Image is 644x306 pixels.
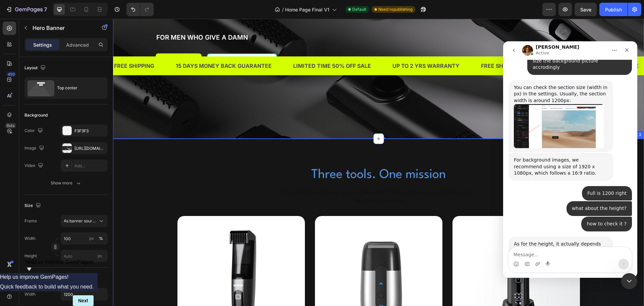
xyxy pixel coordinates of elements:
[24,201,42,210] div: Size
[430,42,526,52] p: 15 DAYS MONEY BACK GUARANTEE
[179,42,259,53] div: LIMITED TIME 50% OFF SALE
[99,235,103,242] div: %
[24,126,44,135] div: Color
[352,6,366,12] span: Default
[64,218,97,224] span: As banner source
[282,6,284,13] span: /
[97,234,105,243] button: px
[25,259,94,273] button: Show survey - Help us improve GemPages!
[33,24,90,32] p: Hero Banner
[44,5,47,13] p: 7
[24,177,108,189] button: Show more
[3,3,50,16] button: 7
[24,144,46,153] div: Image
[24,235,36,242] label: Width
[74,145,106,151] div: [URL][DOMAIN_NAME]
[599,3,628,16] button: Publish
[24,63,47,73] div: Layout
[24,218,37,224] label: Frame
[6,72,16,77] div: 450
[126,3,154,16] div: Undo/Redo
[89,235,94,242] div: px
[57,80,98,96] div: Top center
[509,113,530,119] div: Section 3
[61,250,108,262] input: px
[51,180,82,186] div: Show more
[43,35,89,50] a: SHOP NOW
[575,3,597,16] button: Save
[170,147,362,165] p: Three tools. One mission
[43,15,434,23] p: For Men Who Give a Damn
[503,41,637,278] iframe: Intercom live chat
[74,128,106,134] div: F3F3F3
[24,112,48,118] div: Background
[74,163,106,169] div: Add...
[24,253,37,259] label: Height
[367,42,409,53] div: FREE SHIPPING
[61,232,108,245] input: px%
[98,253,102,258] span: px
[61,215,108,227] button: As banner source
[5,123,16,128] div: Beta
[169,168,362,186] h2: Discover our most popular grooming essentials, crafted with precision and designed for the modern...
[169,147,362,166] h2: Rich Text Editor. Editing area: main
[94,35,164,50] button: <p>see how it works</p>
[285,6,329,13] span: Home Page Final V1
[33,41,52,48] p: Settings
[580,7,591,12] span: Save
[378,6,413,12] span: Need republishing
[66,41,89,48] p: Advanced
[25,259,94,265] span: Help us improve GemPages!
[24,161,45,170] div: Video
[621,273,637,289] iframe: Intercom live chat
[279,42,346,52] p: UP TO 2 YRS WARRANTY
[88,234,96,243] button: %
[605,6,622,13] div: Publish
[113,19,644,306] iframe: Design area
